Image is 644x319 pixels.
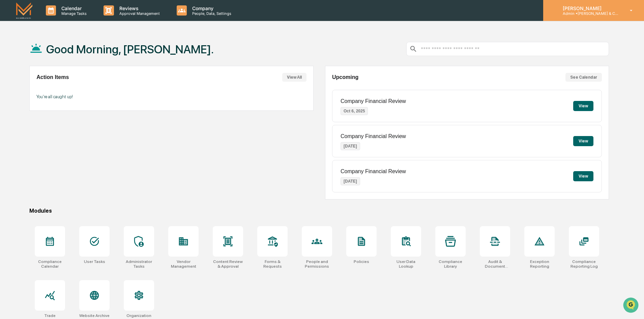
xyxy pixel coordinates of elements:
[7,99,12,104] div: 🔎
[573,101,593,111] button: View
[56,5,90,11] p: Calendar
[573,171,593,181] button: View
[557,5,620,11] p: [PERSON_NAME]
[565,73,602,82] button: See Calendar
[23,52,111,58] div: Start new chat
[16,2,32,18] img: logo
[7,86,12,91] div: 🖐️
[332,74,358,80] h2: Upcoming
[35,259,65,269] div: Compliance Calendar
[13,98,42,105] span: Data Lookup
[4,95,45,107] a: 🔎Data Lookup
[341,98,406,104] p: Company Financial Review
[302,259,332,269] div: People and Permissions
[56,85,84,92] span: Attestations
[67,114,82,119] span: Pylon
[36,74,69,80] h2: Action Items
[7,14,123,25] p: How can we help?
[13,85,43,92] span: Preclearance
[341,107,368,115] p: Oct 6, 2025
[4,82,46,95] a: 🖐️Preclearance
[282,73,306,82] button: View All
[341,133,406,139] p: Company Financial Review
[341,168,406,175] p: Company Financial Review
[115,54,123,62] button: Start new chat
[341,142,360,150] p: [DATE]
[48,114,82,119] a: Powered byPylon
[114,11,163,16] p: Approval Management
[29,208,609,214] div: Modules
[7,52,19,64] img: 1746055101610-c473b297-6a78-478c-a979-82029cc54cd1
[124,259,154,269] div: Administrator Tasks
[524,259,555,269] div: Exception Reporting
[480,259,510,269] div: Audit & Document Logs
[49,86,54,91] div: 🗄️
[56,11,90,16] p: Manage Tasks
[79,313,110,318] div: Website Archive
[341,177,360,185] p: [DATE]
[354,259,369,264] div: Policies
[391,259,421,269] div: User Data Lookup
[573,136,593,146] button: View
[435,259,466,269] div: Compliance Library
[213,259,243,269] div: Content Review & Approval
[46,43,214,56] h1: Good Morning, [PERSON_NAME].
[46,82,86,95] a: 🗄️Attestations
[23,58,85,64] div: We're available if you need us!
[187,5,235,11] p: Company
[36,94,306,99] p: You're all caught up!
[84,259,105,264] div: User Tasks
[257,259,288,269] div: Forms & Requests
[557,11,620,16] p: Admin • [PERSON_NAME] & Co. - BD
[569,259,599,269] div: Compliance Reporting Log
[168,259,199,269] div: Vendor Management
[114,5,163,11] p: Reviews
[187,11,235,16] p: People, Data, Settings
[622,297,641,315] iframe: Open customer support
